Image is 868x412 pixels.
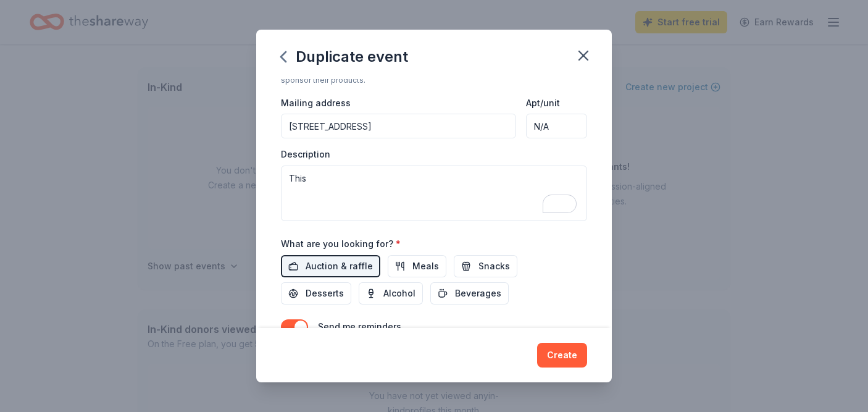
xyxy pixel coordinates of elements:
input: Enter a US address [281,114,516,138]
label: Mailing address [281,97,351,109]
button: Create [537,343,587,368]
span: Snacks [478,259,510,274]
span: Desserts [306,286,344,301]
label: Send me reminders [318,321,401,332]
textarea: To enrich screen reader interactions, please activate Accessibility in Grammarly extension settings [281,166,587,221]
span: Beverages [455,286,501,301]
input: # [526,114,587,138]
button: Desserts [281,282,351,305]
button: Alcohol [359,282,423,305]
label: What are you looking for? [281,238,401,250]
span: Meals [412,259,439,274]
button: Beverages [430,282,509,305]
label: Description [281,148,330,161]
label: Apt/unit [526,97,560,109]
button: Meals [388,255,446,277]
span: Auction & raffle [306,259,373,274]
button: Auction & raffle [281,255,380,277]
span: Alcohol [383,286,415,301]
div: Duplicate event [281,47,408,67]
button: Snacks [454,255,517,277]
